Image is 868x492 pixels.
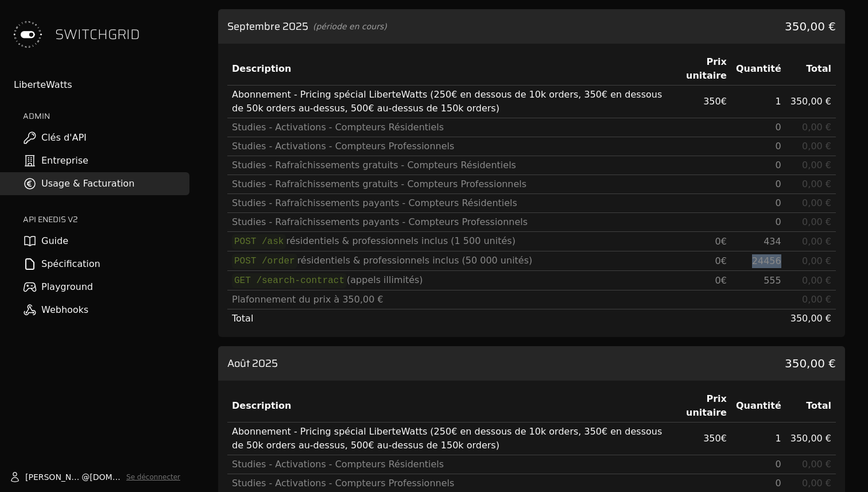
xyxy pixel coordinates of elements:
span: 0 € [715,236,727,247]
span: 0,00 € [802,160,831,171]
span: 0,00 € [802,255,831,266]
span: [DOMAIN_NAME] [90,471,122,483]
h3: Septembre 2025 [227,18,308,34]
img: Switchgrid Logo [9,16,46,53]
span: 0,00 € [802,236,831,247]
span: 350 € [703,96,727,107]
div: Prix unitaire [673,55,727,83]
span: 0 € [715,275,727,286]
span: 0 € [715,255,727,266]
div: Studies - Activations - Compteurs Résidentiels [232,458,664,471]
span: 0,00 € [802,141,831,152]
div: Studies - Rafraîchissements gratuits - Compteurs Résidentiels [232,158,664,172]
div: (appels illimités) [232,273,664,288]
div: Studies - Activations - Compteurs Professionnels [232,140,664,153]
span: 0,00 € [802,122,831,133]
div: Abonnement - Pricing spécial LiberteWatts (250€ en dessous de 10k orders, 350€ en dessous de 50k ... [232,425,664,452]
code: GET /search-contract [232,273,347,288]
span: 0 [776,122,781,133]
code: POST /ask [232,234,286,249]
span: 0 [776,459,781,470]
span: 0 [776,179,781,189]
code: POST /order [232,254,297,269]
span: Total [232,313,253,324]
span: 24456 [752,255,781,266]
div: Studies - Activations - Compteurs Résidentiels [232,121,664,134]
span: 0 [776,478,781,489]
span: @ [82,471,90,483]
div: Plafonnement du prix à 350,00 € [232,293,664,307]
div: Total [790,62,831,76]
span: 0,00 € [802,275,831,286]
span: 0 [776,160,781,171]
span: 350,00 € [790,313,831,324]
span: 0,00 € [802,478,831,489]
h3: Août 2025 [227,355,278,371]
span: 0 [776,216,781,227]
div: Studies - Rafraîchissements payants - Compteurs Résidentiels [232,196,664,210]
span: 350,00 € [785,355,836,371]
span: 0,00 € [802,197,831,208]
span: 434 [764,236,781,247]
span: 0 [776,197,781,208]
span: 0,00 € [802,459,831,470]
span: 0,00 € [802,294,831,305]
div: résidentiels & professionnels inclus (1 500 unités) [232,234,664,249]
span: SWITCHGRID [55,25,140,44]
span: 0 [776,141,781,152]
span: 1 [776,96,781,107]
span: 350 € [703,433,727,444]
span: [PERSON_NAME].vanheusden [25,471,82,483]
span: 350,00 € [790,96,831,107]
div: Studies - Rafraîchissements gratuits - Compteurs Professionnels [232,177,664,191]
span: 350,00 € [790,433,831,444]
div: Description [232,62,664,76]
div: Quantité [736,62,781,76]
div: résidentiels & professionnels inclus (50 000 unités) [232,254,664,268]
span: 0,00 € [802,179,831,189]
div: Description [232,399,664,413]
span: 0,00 € [802,216,831,227]
div: Total [790,399,831,413]
div: LiberteWatts [14,78,189,92]
div: Studies - Activations - Compteurs Professionnels [232,476,664,490]
div: Studies - Rafraîchissements payants - Compteurs Professionnels [232,215,664,229]
div: Quantité [736,399,781,413]
div: Abonnement - Pricing spécial LiberteWatts (250€ en dessous de 10k orders, 350€ en dessous de 50k ... [232,88,664,115]
span: 1 [776,433,781,444]
span: 555 [764,275,781,286]
h2: API ENEDIS v2 [23,214,189,225]
span: (période en cours) [313,21,387,32]
button: Se déconnecter [126,472,180,482]
span: 350,00 € [785,18,836,34]
h2: ADMIN [23,110,189,122]
div: Prix unitaire [673,392,727,420]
